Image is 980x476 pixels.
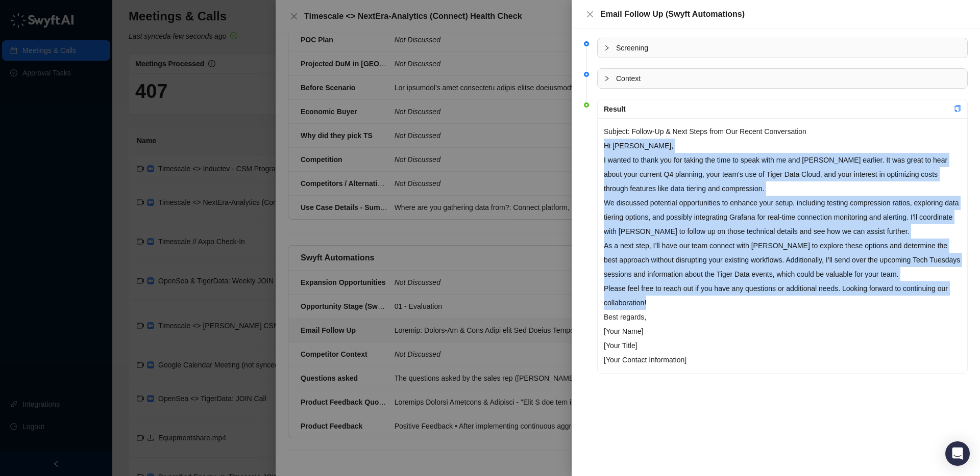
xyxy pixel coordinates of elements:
[586,10,594,18] span: close
[954,105,961,112] span: copy
[604,239,961,281] p: As a next step, I’ll have our team connect with [PERSON_NAME] to explore these options and determ...
[598,69,967,88] div: Context
[598,38,967,58] div: Screening
[604,124,961,139] p: Subject: Follow-Up & Next Steps from Our Recent Conversation
[604,310,961,367] p: Best regards, [Your Name] [Your Title] [Your Contact Information]
[604,153,961,196] p: I wanted to thank you for taking the time to speak with me and [PERSON_NAME] earlier. It was grea...
[616,42,961,54] span: Screening
[604,45,610,51] span: collapsed
[604,103,954,115] div: Result
[945,441,970,466] div: Open Intercom Messenger
[616,73,961,84] span: Context
[604,139,961,153] p: Hi [PERSON_NAME],
[604,75,610,82] span: collapsed
[600,8,968,20] div: Email Follow Up (Swyft Automations)
[604,196,961,239] p: We discussed potential opportunities to enhance your setup, including testing compression ratios,...
[604,281,961,310] p: Please feel free to reach out if you have any questions or additional needs. Looking forward to c...
[584,8,596,20] button: Close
